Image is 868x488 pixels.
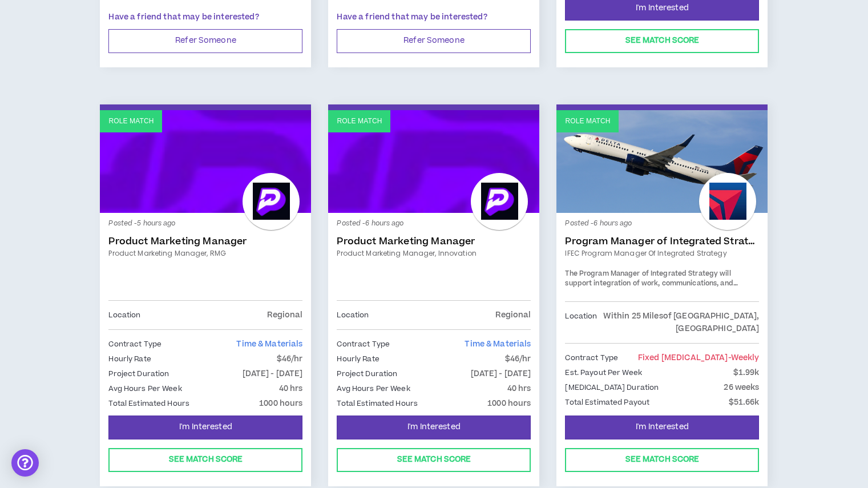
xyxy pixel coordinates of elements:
[636,422,689,433] span: I'm Interested
[471,368,531,380] p: [DATE] - [DATE]
[337,116,382,127] p: Role Match
[565,236,759,247] a: Program Manager of Integrated Strategy
[729,396,760,409] p: $51.66k
[108,338,162,350] p: Contract Type
[565,448,759,472] button: See Match Score
[337,309,369,321] p: Location
[407,422,461,433] span: I'm Interested
[277,353,303,365] p: $46/hr
[267,309,302,321] p: Regional
[108,382,181,395] p: Avg Hours Per Week
[337,416,531,439] button: I'm Interested
[279,382,303,395] p: 40 hrs
[638,352,760,364] span: Fixed [MEDICAL_DATA]
[337,29,531,53] button: Refer Someone
[337,219,531,229] p: Posted - 6 hours ago
[565,416,759,439] button: I'm Interested
[465,338,531,350] span: Time & Materials
[108,448,302,472] button: See Match Score
[565,310,597,335] p: Location
[507,382,531,395] p: 40 hrs
[565,269,759,369] span: The Program Manager of Integrated Strategy will support integration of work, communications, and ...
[243,368,303,380] p: [DATE] - [DATE]
[487,397,531,410] p: 1000 hours
[565,116,610,127] p: Role Match
[108,116,154,127] p: Role Match
[337,338,390,350] p: Contract Type
[11,449,39,477] div: Open Intercom Messenger
[108,416,302,439] button: I'm Interested
[328,110,539,213] a: Role Match
[108,29,302,53] button: Refer Someone
[733,366,760,379] p: $1.99k
[728,352,760,364] span: - weekly
[337,353,379,365] p: Hourly Rate
[108,236,302,247] a: Product Marketing Manager
[100,110,311,213] a: Role Match
[565,381,659,394] p: [MEDICAL_DATA] Duration
[597,310,759,335] p: Within 25 Miles of [GEOGRAPHIC_DATA], [GEOGRAPHIC_DATA]
[259,397,302,410] p: 1000 hours
[337,382,410,395] p: Avg Hours Per Week
[337,368,397,380] p: Project Duration
[337,11,531,23] p: Have a friend that may be interested?
[108,368,169,380] p: Project Duration
[556,110,768,213] a: Role Match
[179,422,232,433] span: I'm Interested
[337,448,531,472] button: See Match Score
[337,248,531,259] a: Product Marketing Manager, Innovation
[337,397,418,410] p: Total Estimated Hours
[565,248,759,259] a: IFEC Program Manager of Integrated Strategy
[565,396,649,409] p: Total Estimated Payout
[108,397,189,410] p: Total Estimated Hours
[108,309,140,321] p: Location
[565,219,759,229] p: Posted - 6 hours ago
[108,219,302,229] p: Posted - 5 hours ago
[108,11,302,23] p: Have a friend that may be interested?
[636,3,689,14] span: I'm Interested
[565,366,641,379] p: Est. Payout Per Week
[108,353,151,365] p: Hourly Rate
[724,381,759,394] p: 26 weeks
[495,309,531,321] p: Regional
[565,352,618,364] p: Contract Type
[565,29,759,53] button: See Match Score
[337,236,531,247] a: Product Marketing Manager
[236,338,302,350] span: Time & Materials
[505,353,531,365] p: $46/hr
[108,248,302,259] a: Product Marketing Manager, RMG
